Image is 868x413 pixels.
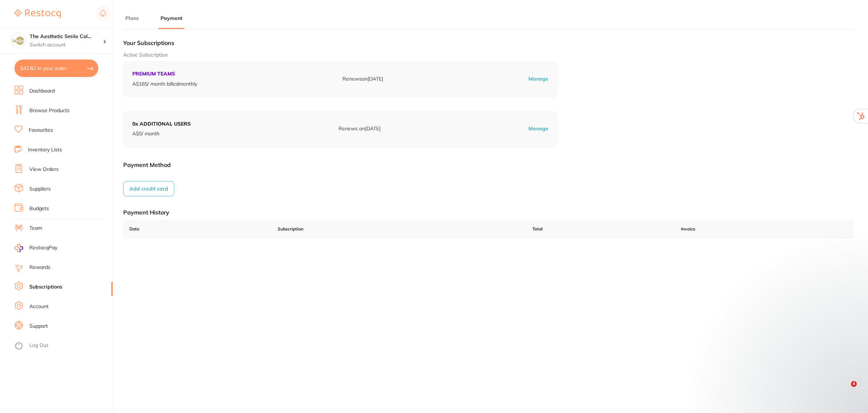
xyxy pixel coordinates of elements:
[675,220,853,238] td: Invoice
[30,41,103,49] p: Switch account
[29,87,55,95] a: Dashboard
[158,15,184,22] button: Payment
[527,220,675,238] td: Total
[14,244,23,252] img: RestocqPay
[14,340,111,352] button: Log Out
[342,75,383,83] p: Renews on [DATE]
[132,120,191,128] p: 0 x ADDITIONAL USERS
[29,225,42,232] a: Team
[29,342,48,349] a: Log Out
[528,125,548,132] p: Manage
[28,146,62,154] a: Inventory Lists
[836,381,854,398] iframe: Intercom live chat
[29,166,59,173] a: View Orders
[123,15,141,22] button: Plans
[29,303,49,310] a: Account
[30,33,103,40] h4: The Aesthetic Smile Collective
[14,5,61,22] a: Restocq Logo
[123,209,854,216] h1: Payment History
[528,75,548,83] p: Manage
[719,335,864,393] iframe: Intercom notifications message
[29,185,51,193] a: Suppliers
[123,52,854,59] p: Active Subscription
[124,220,272,238] td: Date
[123,161,854,168] h1: Payment Method
[123,39,854,46] h1: Your Subscriptions
[29,127,53,134] a: Favourites
[14,60,98,77] button: $42.82 in your order
[14,9,61,18] img: Restocq Logo
[272,220,527,238] td: Subscription
[132,130,191,138] p: A$ 0 / month
[29,264,50,271] a: Rewards
[132,70,197,78] p: PREMIUM TEAMS
[11,33,26,48] img: The Aesthetic Smile Collective
[339,125,381,132] p: Renews on [DATE]
[29,205,49,212] a: Budgets
[29,283,62,291] a: Subscriptions
[29,107,70,114] a: Browse Products
[29,244,57,252] span: RestocqPay
[132,81,197,88] p: A$ 165 / month billed monthly
[123,181,174,196] button: Add credit card
[29,323,48,330] a: Support
[851,381,857,387] span: 4
[14,244,57,252] a: RestocqPay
